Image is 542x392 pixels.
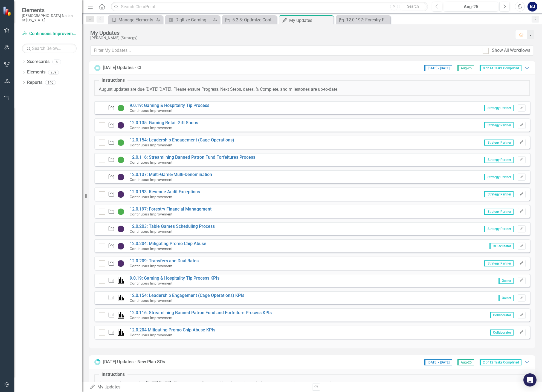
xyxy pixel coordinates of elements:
input: Search Below... [22,44,77,53]
button: BJ [527,2,537,12]
div: [DATE] Updates - CI [103,65,141,71]
small: Continuous Improvement [130,212,172,216]
div: My Updates [90,30,510,36]
a: Reports [27,79,42,86]
span: Owner [498,295,514,301]
div: Aug-25 [446,4,496,10]
div: 140 [45,80,56,85]
img: Performance Management [118,295,124,301]
div: [DATE] Updates - New Plan SOs [103,359,165,365]
span: [DATE] - [DATE] [424,359,452,365]
img: CI Action Plan Approved/In Progress [118,208,124,215]
small: Continuous Improvement [130,229,172,234]
small: [DEMOGRAPHIC_DATA] Nation of [US_STATE] [22,13,77,22]
img: Performance Management [118,312,124,319]
img: CI Action Plan Approved/In Progress [118,105,124,111]
span: Strategy Partner [484,191,514,197]
div: 12.0.197: Forestry Financial Management [346,16,389,23]
img: CI Action Plan Approved/In Progress [118,139,124,146]
img: ClearPoint Strategy [3,6,12,16]
small: Continuous Improvement [130,108,172,113]
div: My Updates [90,384,308,390]
span: 2 of 12 Tasks Completed [480,359,521,365]
div: 6 [52,59,61,64]
span: Strategy Partner [484,140,514,146]
a: Scorecards [27,59,50,65]
div: My Updates [289,17,332,24]
input: Search ClearPoint... [111,2,428,12]
div: Show All Workflows [492,47,530,54]
a: 5.2.3: Optimize Contact Centers through Artificial Intelligence [223,16,275,23]
span: Strategy Partner [484,122,514,128]
a: 12.0.204 Mitigating Promo Chip Abuse KPIs [130,327,215,333]
button: Search [399,3,427,10]
a: 12.0.209: Transfers and Dual Rates [130,258,199,263]
a: 12.0.154: Leadership Engagement (Cage Operations) KPIs [130,293,244,298]
div: 5.2.3: Optimize Contact Centers through Artificial Intelligence [232,16,275,23]
small: Continuous Improvement [130,333,172,337]
small: Continuous Improvement [130,316,172,320]
span: Owner [498,278,514,284]
a: Elements [27,69,45,75]
small: Continuous Improvement [130,177,172,182]
small: Continuous Improvement [130,160,172,164]
small: Continuous Improvement [130,264,172,268]
small: Continuous Improvement [130,298,172,303]
a: Manage Elements [109,16,155,23]
span: Strategy Partner [484,226,514,232]
span: Elements [22,7,77,13]
img: Performance Management [118,277,124,284]
p: August updates are due [DATE][DATE]. Please ensure Progress, Next Steps, dates, % Complete, and m... [99,86,525,93]
span: Strategy Partner [484,209,514,215]
img: CI In Progress [118,191,124,198]
img: CI In Progress [118,174,124,180]
span: Collaborator [490,329,514,336]
span: Strategy Partner [484,260,514,266]
span: Search [407,4,419,8]
span: Aug-25 [457,359,474,365]
small: Continuous Improvement [130,281,172,285]
legend: Instructions [99,77,127,84]
a: Digitize Gaming Forms [166,16,211,23]
button: Aug-25 [444,2,498,12]
a: 12.0.135: Gaming Retail Gift Shops [130,120,198,125]
a: 9.0.19: Gaming & Hospitality Tip Process KPIs [130,275,219,281]
div: Manage Elements [118,16,155,23]
a: 12.0.204: Mitigating Promo Chip Abuse [130,241,206,246]
input: Filter My Updates... [90,46,479,56]
a: 12.0.154: Leadership Engagement (Cage Operations) [130,137,234,143]
p: August updates are due [DATE][DATE]. Please ensure Progress, Next Steps, dates, % Complete, and m... [99,380,525,387]
a: 12.0.203: Table Games Scheduling Process [130,224,215,229]
div: [PERSON_NAME] (Strategy) [90,36,510,40]
a: 12.0.116: Streamlining Banned Patron Fund and Forfeiture Process KPIs [130,310,272,315]
a: 12.0.197: Forestry Financial Management [130,206,211,212]
legend: Instructions [99,371,127,378]
small: Continuous Improvement [130,195,172,199]
span: Collaborator [490,312,514,318]
a: 9.0.19: Gaming & Hospitality Tip Process [130,103,209,108]
div: Digitize Gaming Forms [175,16,211,23]
small: Continuous Improvement [130,126,172,130]
div: 259 [48,70,59,75]
a: Continuous Improvement [22,31,77,37]
img: CI Action Plan Approved/In Progress [118,157,124,163]
span: Strategy Partner [484,174,514,180]
span: [DATE] - [DATE] [424,65,452,71]
img: CI In Progress [118,243,124,249]
img: Performance Management [118,329,124,336]
img: CI In Progress [118,122,124,129]
span: CI Facilitator [489,243,514,249]
span: Aug-25 [457,65,474,71]
span: Strategy Partner [484,157,514,163]
small: Continuous Improvement [130,246,172,251]
a: 12.0.193: Revenue Audit Exceptions [130,189,200,194]
a: 12.0.137: Multi-Game/Multi-Denomination [130,172,212,177]
a: 12.0.116: Streamlining Banned Patron Fund Forfeitures Process [130,155,255,160]
img: CI In Progress [118,260,124,267]
span: 0 of 14 Tasks Completed [480,65,521,71]
div: Open Intercom Messenger [523,373,537,387]
a: 12.0.197: Forestry Financial Management [337,16,389,23]
img: CI In Progress [118,226,124,232]
small: Continuous Improvement [130,143,172,147]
